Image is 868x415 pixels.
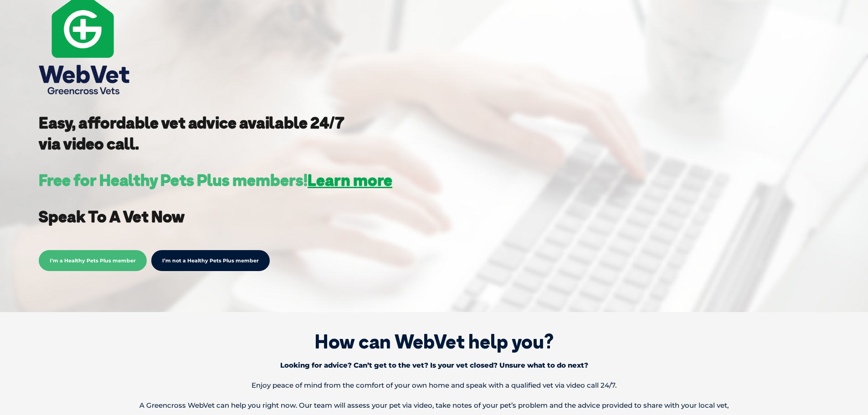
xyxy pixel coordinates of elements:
[98,378,770,393] p: Enjoy peace of mind from the comfort of your own home and speak with a qualified vet via video ca...
[151,250,270,271] a: I’m not a Healthy Pets Plus member
[14,330,854,353] h1: How can WebVet help you?
[98,358,770,373] p: Looking for advice? Can’t get to the vet? Is your vet closed? Unsure what to do next?
[39,206,185,226] strong: Speak To A Vet Now
[39,172,392,188] h3: Free for Healthy Pets Plus members!
[39,256,147,264] a: I’m a Healthy Pets Plus member
[39,113,344,154] strong: Easy, affordable vet advice available 24/7 via video call.
[39,250,147,271] span: I’m a Healthy Pets Plus member
[308,170,392,190] a: Learn more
